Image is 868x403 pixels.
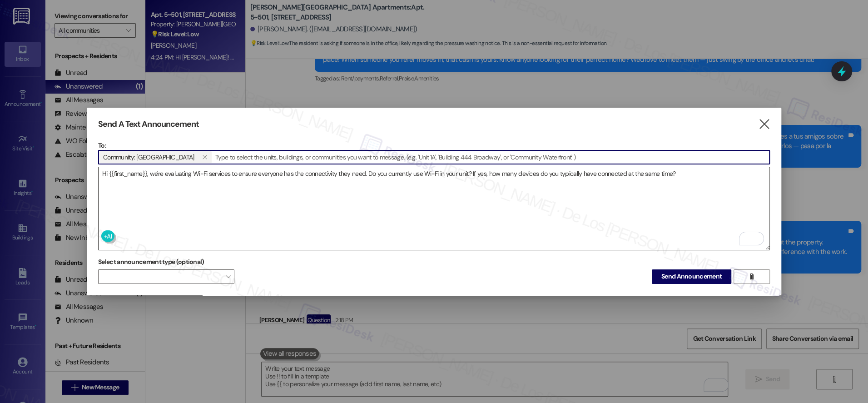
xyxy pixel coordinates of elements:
[98,255,204,269] label: Select announcement type (optional)
[758,119,770,129] i: 
[661,272,722,281] span: Send Announcement
[103,151,194,163] span: Community: Hackberry Ranch
[98,141,770,150] p: To:
[202,154,207,161] i: 
[213,150,769,164] input: Type to select the units, buildings, or communities you want to message. (e.g. 'Unit 1A', 'Buildi...
[652,269,731,284] button: Send Announcement
[98,167,770,250] div: To enrich screen reader interactions, please activate Accessibility in Grammarly extension settings
[748,273,755,280] i: 
[198,151,212,163] button: Community: Hackberry Ranch
[98,119,199,129] h3: Send A Text Announcement
[99,167,769,250] textarea: To enrich screen reader interactions, please activate Accessibility in Grammarly extension settings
